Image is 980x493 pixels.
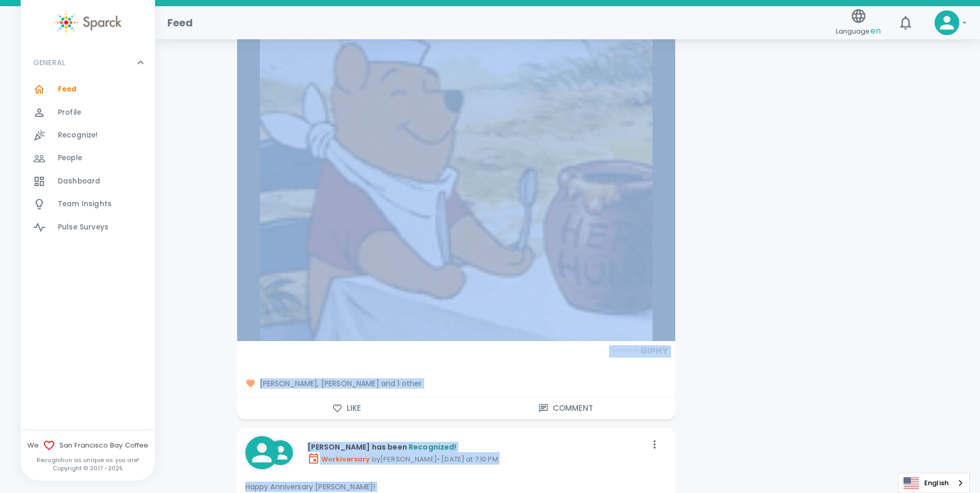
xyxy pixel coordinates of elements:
[33,57,65,68] p: GENERAL
[21,193,155,215] a: Team Insights
[21,78,155,243] div: GENERAL
[870,25,881,37] span: en
[21,47,155,78] div: GENERAL
[456,397,675,419] button: Comment
[409,442,457,452] span: Recognized!
[21,464,155,472] p: Copyright © 2017 - 2025
[609,347,671,354] img: Powered by GIPHY
[21,147,155,170] a: People
[832,5,885,41] button: Language:en
[58,130,98,141] span: Recognize!
[58,107,81,118] span: Profile
[836,24,881,38] span: Language:
[21,124,155,147] a: Recognize!
[21,78,155,101] a: Feed
[245,378,667,389] span: [PERSON_NAME], [PERSON_NAME] and 1 other
[898,473,970,493] aside: Language selected: English
[307,442,646,452] p: [PERSON_NAME] has been
[21,170,155,193] a: Dashboard
[58,84,77,95] span: Feed
[898,473,970,493] div: Language
[21,456,155,464] p: Recognition as unique as you are!
[58,176,100,187] span: Dashboard
[21,10,155,35] a: Sparck logo
[245,482,667,492] p: Happy Anniversary [PERSON_NAME]!
[237,397,456,419] button: Like
[54,10,121,35] img: Sparck logo
[58,222,108,233] span: Pulse Surveys
[21,216,155,239] a: Pulse Surveys
[58,199,112,209] span: Team Insights
[167,14,193,31] h1: Feed
[21,439,155,452] span: We San Francisco Bay Coffee
[58,153,82,163] span: People
[21,101,155,124] a: Profile
[898,473,969,492] a: English
[307,454,370,464] span: Workiversary
[307,452,646,465] p: by [PERSON_NAME] • [DATE] at 7:10 PM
